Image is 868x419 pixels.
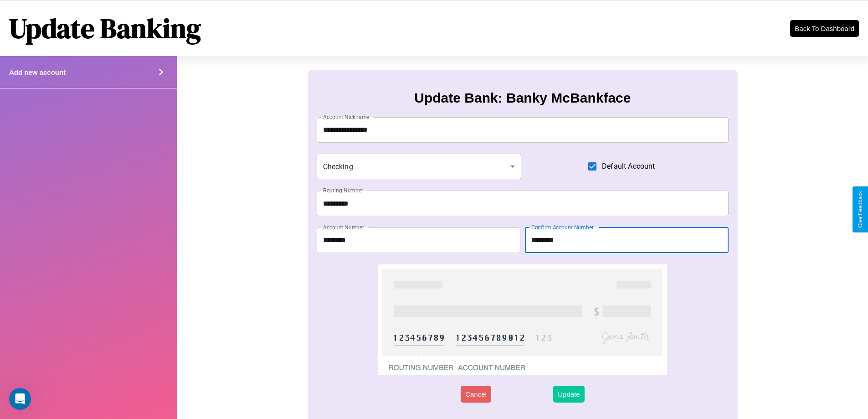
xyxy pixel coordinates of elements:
h1: Update Banking [9,10,201,47]
button: Cancel [461,386,491,403]
div: Give Feedback [857,191,863,228]
label: Confirm Account Number [531,223,594,231]
label: Account Number [323,223,364,231]
label: Account Nickname [323,113,370,121]
h4: Add new account [9,68,66,76]
button: Back To Dashboard [790,20,859,37]
iframe: Intercom live chat [9,388,31,410]
span: Default Account [602,161,655,172]
h3: Update Bank: Banky McBankface [414,90,631,106]
button: Update [553,386,584,403]
label: Routing Number [323,186,363,194]
img: check [378,264,667,375]
div: Checking [317,154,522,179]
